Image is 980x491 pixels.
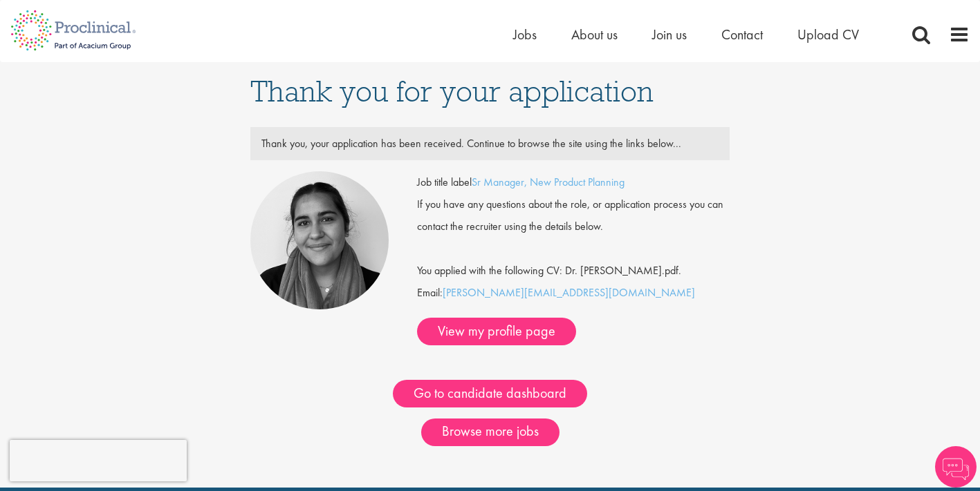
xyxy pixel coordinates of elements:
a: [PERSON_NAME][EMAIL_ADDRESS][DOMAIN_NAME] [443,285,695,300]
div: Job title label [407,171,740,193]
div: Email: [417,171,730,345]
div: If you have any questions about the role, or application process you can contact the recruiter us... [407,193,740,238]
div: Thank you, your application has been received. Continue to browse the site using the links below... [251,133,730,155]
a: Browse more jobs [421,418,560,446]
a: Join us [652,26,687,44]
div: You applied with the following CV: Dr. [PERSON_NAME].pdf. [407,238,740,282]
iframe: reCAPTCHA [10,440,187,481]
img: Chatbot [935,446,977,488]
a: Go to candidate dashboard [393,380,587,407]
a: About us [571,26,618,44]
a: Jobs [513,26,537,44]
a: Upload CV [797,26,859,44]
a: View my profile page [417,318,576,345]
a: Contact [721,26,763,44]
span: Thank you for your application [250,73,654,110]
a: Sr Manager, New Product Planning [472,175,625,189]
img: Anjali Parbhu [250,171,389,309]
